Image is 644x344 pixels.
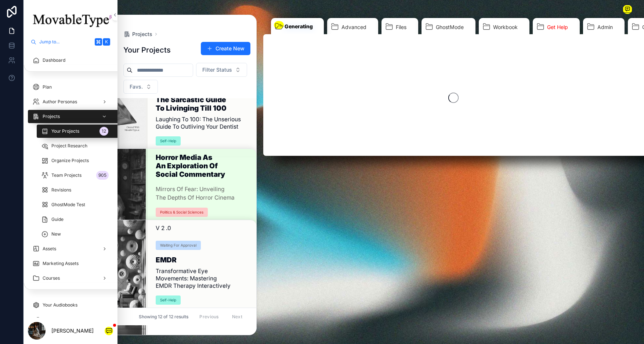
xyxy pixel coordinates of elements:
div: 12 [100,127,108,136]
span: Filter Status [202,66,232,74]
span: GhostMode [436,24,464,31]
h1: Your Projects [123,46,171,54]
div: scrollable content [23,49,117,318]
span: Revisions [51,187,71,193]
a: GhostMode Test [37,198,113,211]
button: Select Button [123,80,158,94]
a: Marketing Assets [28,257,113,270]
a: v 2 .0Waiting For ApprovalEMDRTransformative Eye Movements: Mastering EMDR Therapy InteractivelyS... [117,220,256,315]
span: Generating [285,23,313,30]
a: GhostMode [422,18,475,38]
a: Workbook [479,18,529,38]
span: New [51,231,61,237]
a: Author Personas [28,95,113,108]
a: Team Projects905 [37,169,113,182]
button: Create New [201,42,250,55]
h1: Horror Media as an exploration of Social Commentary [156,153,247,182]
span: Advanced [341,24,366,31]
span: Laughing to 100: The Unserious Guide to Outliving Your Dentist [156,116,247,130]
a: Projects [123,31,152,38]
span: Audiobook Files [43,317,75,323]
button: Select Button [196,63,247,77]
span: K [104,39,109,45]
span: Files [396,24,406,31]
span: Mirrors of Fear: Unveiling the Depths of Horror Cinema [156,185,247,202]
div: Self-Help [160,138,176,144]
span: Showing 12 of 12 results [139,314,188,320]
a: Courses [28,272,113,285]
span: Guide [51,216,64,222]
a: Audiobook Files [28,313,113,326]
span: Projects [132,31,152,38]
span: Courses [43,275,60,281]
a: Admin [583,18,625,38]
span: Organize Projects [51,158,89,164]
div: Self-Help [160,297,176,303]
span: Admin [597,24,613,31]
span: Marketing Assets [43,261,79,266]
a: Your Projects12 [37,125,122,138]
span: Your Projects [51,128,79,134]
div: Politics & Social Sciences [160,209,203,215]
a: Revisions [37,183,113,197]
a: New [37,227,113,241]
span: Projects [43,114,60,119]
a: The Sarcastic Guide to Livinging till 100Laughing to 100: The Unserious Guide to Outliving Your D... [117,60,256,156]
a: Your Audiobooks [28,298,113,312]
span: Transformative Eye Movements: Mastering EMDR Therapy Interactively [156,268,247,290]
span: Project Research [51,143,87,149]
a: Project Research [37,139,113,153]
div: Waiting For Approval [160,243,196,248]
button: Jump to...K [28,35,113,49]
span: Workbook [493,24,518,31]
span: GhostMode Test [51,202,85,208]
span: Team Projects [51,172,82,178]
span: Author Personas [43,99,77,105]
h1: The Sarcastic Guide to Livinging till 100 [156,96,247,115]
span: Your Audiobooks [43,302,77,308]
a: Get Help [533,18,580,38]
a: Files [381,18,418,38]
a: Guide [37,213,113,226]
span: Jump to... [39,39,92,45]
div: 905 [96,171,109,180]
a: Organize Projects [37,154,113,167]
span: v 2 .0 [156,225,247,232]
a: Advanced [327,18,378,38]
span: Assets [43,246,56,252]
p: [PERSON_NAME] [51,327,94,334]
a: Horror Media as an exploration of Social CommentaryMirrors of Fear: Unveiling the Depths of Horro... [117,148,256,227]
span: Dashboard [43,57,65,63]
img: App logo [28,9,113,32]
a: Assets [28,242,113,255]
span: Plan [43,84,52,90]
h1: EMDR [156,256,247,267]
a: Projects [28,110,122,123]
a: Plan [28,80,113,94]
span: Favs. [130,83,143,90]
span: Get Help [547,24,568,31]
a: Generating [271,18,324,38]
a: Dashboard [28,54,113,67]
